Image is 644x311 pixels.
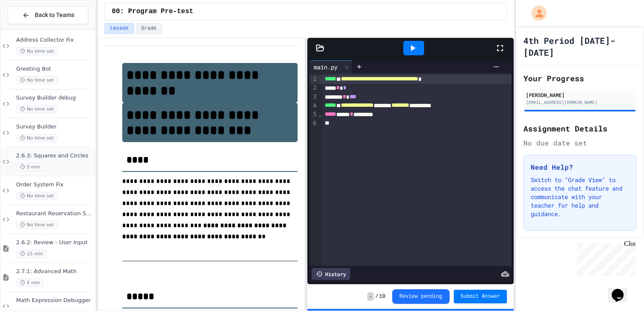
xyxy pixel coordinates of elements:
[523,138,636,148] div: No due date set
[526,91,634,99] div: [PERSON_NAME]
[16,250,47,258] span: 15 min
[454,290,507,303] button: Submit Answer
[16,221,58,229] span: No time set
[309,119,318,128] div: 6
[16,239,93,246] span: 2.6.2: Review - User Input
[112,6,193,17] span: 00: Program Pre-test
[35,11,74,20] span: Back to Teams
[318,111,322,118] span: Fold line
[16,123,93,131] span: Survey Builder
[16,192,58,200] span: No time set
[16,297,93,304] span: Math Expression Debugger
[523,123,636,134] h2: Assignment Details
[8,6,88,24] button: Back to Teams
[16,268,93,275] span: 2.7.1: Advanced Math
[309,110,318,119] div: 5
[531,162,629,172] h3: Need Help?
[16,76,58,84] span: No time set
[461,293,501,300] span: Submit Answer
[16,210,93,217] span: Restaurant Reservation System
[367,292,374,301] span: -
[16,37,93,44] span: Address Collector Fix
[523,34,636,58] h1: 4th Period [DATE]-[DATE]
[523,72,636,84] h2: Your Progress
[16,181,93,188] span: Order System Fix
[16,279,44,287] span: 5 min
[392,289,450,304] button: Review pending
[16,66,93,73] span: Greeting Bot
[375,293,378,300] span: /
[608,277,636,302] iframe: chat widget
[16,94,93,102] span: Survey Builder debug
[309,102,318,111] div: 4
[136,23,162,34] button: Grade
[312,268,350,280] div: History
[531,176,629,218] p: Switch to "Grade View" to access the chat feature and communicate with your teacher for help and ...
[16,47,58,55] span: No time set
[523,3,549,23] div: My Account
[574,240,636,276] iframe: chat widget
[16,105,58,113] span: No time set
[526,99,634,106] div: [EMAIL_ADDRESS][DOMAIN_NAME]
[309,63,342,71] div: main.py
[309,75,318,84] div: 1
[309,84,318,93] div: 2
[16,152,93,160] span: 2.6.3: Squares and Circles
[309,93,318,102] div: 3
[309,60,352,73] div: main.py
[16,163,44,171] span: 5 min
[16,134,58,142] span: No time set
[104,23,134,34] button: Lesson
[379,293,385,300] span: 10
[3,3,59,54] div: Chat with us now!Close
